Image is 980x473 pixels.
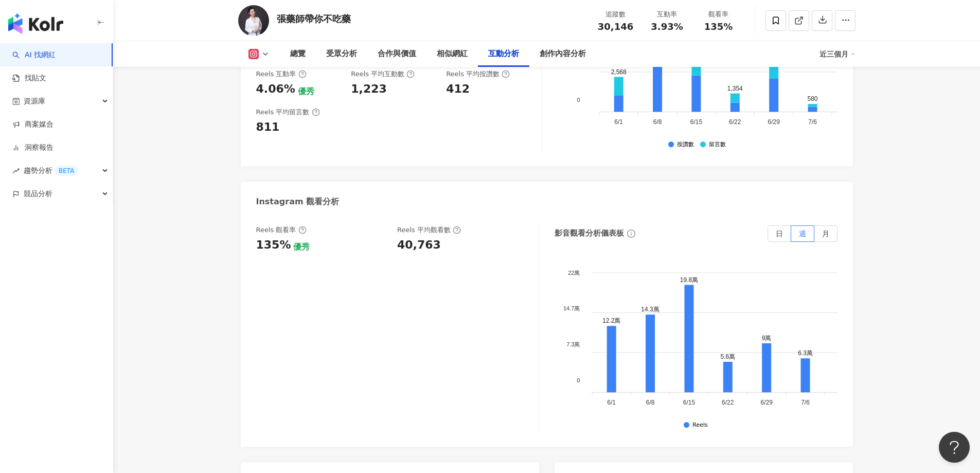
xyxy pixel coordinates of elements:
div: 張藥師帶你不吃藥 [277,12,351,25]
tspan: 6/22 [722,399,734,406]
span: 3.93% [651,22,683,32]
div: 觀看率 [699,9,738,20]
tspan: 6/29 [760,399,773,406]
img: KOL Avatar [238,5,269,36]
tspan: 6/1 [607,399,616,406]
span: rise [12,167,20,174]
div: 135% [256,237,291,253]
div: Reels 平均留言數 [256,108,320,117]
div: 合作與價值 [378,48,416,60]
tspan: 6/15 [690,118,703,126]
tspan: 6/8 [653,118,662,126]
tspan: 7.3萬 [566,341,580,347]
div: Instagram 觀看分析 [256,196,340,207]
div: BETA [55,166,78,176]
div: 追蹤數 [596,9,635,20]
tspan: 0 [577,97,580,103]
a: 找貼文 [12,73,46,83]
span: 競品分析 [24,182,52,205]
div: 留言數 [709,142,726,148]
div: Reels 互動率 [256,69,307,79]
tspan: 7/6 [801,399,810,406]
span: 週 [799,230,806,238]
tspan: 7/6 [808,118,817,126]
div: 相似網紅 [437,48,468,60]
span: 月 [822,230,829,238]
div: 4.06% [256,81,295,97]
tspan: 0 [577,377,580,383]
span: 資源庫 [24,90,45,113]
div: Reels 平均互動數 [351,69,415,79]
div: 優秀 [293,241,310,253]
iframe: Help Scout Beacon - Open [939,432,970,463]
tspan: 6/29 [768,118,780,126]
span: 30,146 [598,21,633,32]
span: 135% [704,22,733,32]
span: 趨勢分析 [24,159,78,182]
a: 商案媒合 [12,119,54,130]
a: 洞察報告 [12,143,54,153]
div: 影音觀看分析儀表板 [555,228,624,239]
div: 受眾分析 [326,48,357,60]
a: searchAI 找網紅 [12,50,56,60]
tspan: 14.7萬 [563,305,580,311]
div: 互動率 [648,9,687,20]
div: Reels 觀看率 [256,225,307,235]
img: logo [8,13,63,34]
div: 近三個月 [819,46,856,62]
div: Reels [692,422,707,429]
div: 總覽 [290,48,306,60]
div: Reels 平均觀看數 [397,225,461,235]
tspan: 6/22 [729,118,741,126]
div: Reels 平均按讚數 [446,69,510,79]
div: 互動分析 [488,48,519,60]
div: 創作內容分析 [540,48,586,60]
tspan: 22萬 [568,269,580,275]
div: 優秀 [298,86,314,97]
span: 日 [776,230,783,238]
div: 811 [256,119,280,135]
div: 1,223 [351,81,387,97]
div: 412 [446,81,470,97]
span: info-circle [626,228,637,239]
div: 40,763 [397,237,441,253]
tspan: 6/8 [646,399,655,406]
tspan: 6/15 [683,399,696,406]
div: 按讚數 [677,142,694,148]
tspan: 6/1 [614,118,623,126]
